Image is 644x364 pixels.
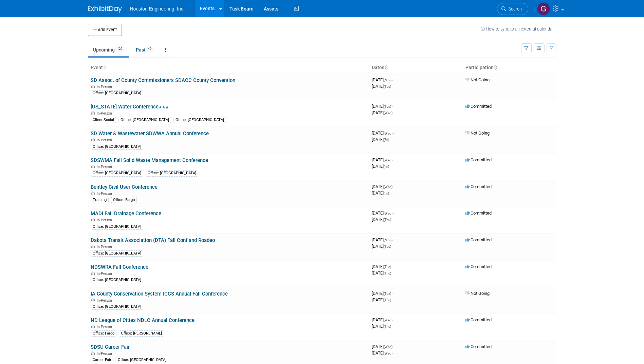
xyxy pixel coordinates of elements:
[465,210,492,216] span: Committed
[173,117,226,123] div: Office: [GEOGRAPHIC_DATA]
[372,84,391,89] span: [DATE]
[91,165,95,168] img: In-Person Event
[91,117,116,123] div: Client Social
[372,184,394,189] span: [DATE]
[384,325,391,328] span: (Thu)
[91,271,95,275] img: In-Person Event
[384,132,392,135] span: (Wed)
[384,211,392,215] span: (Wed)
[372,244,391,249] span: [DATE]
[91,277,143,283] div: Office: [GEOGRAPHIC_DATA]
[118,117,171,123] div: Office: [GEOGRAPHIC_DATA]
[97,138,114,142] span: In-Person
[91,250,143,257] div: Office: [GEOGRAPHIC_DATA]
[97,351,114,356] span: In-Person
[465,157,492,162] span: Committed
[372,270,391,276] span: [DATE]
[372,77,394,82] span: [DATE]
[91,111,95,115] img: In-Person Event
[91,245,95,248] img: In-Person Event
[97,218,114,222] span: In-Person
[91,210,161,217] a: MADI Fall Drainage Conference
[372,350,392,356] span: [DATE]
[384,158,392,162] span: (Wed)
[115,46,124,52] span: 120
[506,6,522,12] span: Search
[372,344,394,349] span: [DATE]
[384,185,392,189] span: (Wed)
[130,6,185,12] span: Houston Engineering, Inc.
[91,330,116,337] div: Office: Fargo
[465,184,492,189] span: Committed
[91,264,148,270] a: NDSWRA Fall Conference
[384,345,392,349] span: (Wed)
[146,46,153,52] span: 40
[384,218,391,222] span: (Thu)
[97,245,114,249] span: In-Person
[119,330,164,337] div: Office: [PERSON_NAME]
[494,65,497,70] a: Sort by Participation Type
[91,224,143,230] div: Office: [GEOGRAPHIC_DATA]
[97,111,114,116] span: In-Person
[91,317,195,323] a: ND League of Cities NDLC Annual Conference
[91,304,143,310] div: Office: [GEOGRAPHIC_DATA]
[91,325,95,328] img: In-Person Event
[392,291,393,296] span: -
[91,157,208,163] a: SDSWMA Fall Solid Waste Management Conference
[384,238,392,242] span: (Mon)
[393,184,394,189] span: -
[384,318,392,322] span: (Wed)
[372,130,394,136] span: [DATE]
[103,65,106,70] a: Sort by Event Name
[537,2,550,15] img: Greg Bowles
[88,62,369,74] th: Event
[91,170,143,176] div: Office: [GEOGRAPHIC_DATA]
[91,218,95,221] img: In-Person Event
[393,237,394,242] span: -
[372,291,393,296] span: [DATE]
[372,137,389,142] span: [DATE]
[372,317,394,322] span: [DATE]
[393,77,394,82] span: -
[146,170,198,176] div: Office: [GEOGRAPHIC_DATA]
[384,265,391,269] span: (Tue)
[465,264,492,269] span: Committed
[91,191,95,195] img: In-Person Event
[481,26,556,32] a: How to sync to an external calendar...
[393,344,394,349] span: -
[88,6,122,13] img: ExhibitDay
[384,165,389,168] span: (Fri)
[91,77,235,83] a: SD Assoc. of County Commissioners SDACC County Convention
[372,157,394,162] span: [DATE]
[116,357,168,363] div: Office: [GEOGRAPHIC_DATA]
[91,104,169,110] a: [US_STATE] Water Conference
[384,85,391,88] span: (Tue)
[463,62,556,74] th: Participation
[111,197,137,203] div: Office: Fargo
[91,90,143,96] div: Office: [GEOGRAPHIC_DATA]
[97,271,114,276] span: In-Person
[91,138,95,141] img: In-Person Event
[91,130,209,137] a: SD Water & Wastewater SDWWA Annual Conference
[465,344,492,349] span: Committed
[91,291,228,297] a: IA County Conservation System ICCS Annual Fall Conference
[392,264,393,269] span: -
[97,165,114,169] span: In-Person
[372,217,391,222] span: [DATE]
[91,298,95,302] img: In-Person Event
[393,210,394,216] span: -
[384,191,389,195] span: (Fri)
[393,157,394,162] span: -
[131,43,159,56] a: Past40
[91,344,130,350] a: SDSU Career Fair
[384,138,389,142] span: (Fri)
[372,164,389,169] span: [DATE]
[91,357,113,363] div: Career Fair
[384,245,391,248] span: (Tue)
[372,297,391,302] span: [DATE]
[392,104,393,109] span: -
[384,78,392,82] span: (Mon)
[97,325,114,329] span: In-Person
[384,105,391,108] span: (Tue)
[91,351,95,355] img: In-Person Event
